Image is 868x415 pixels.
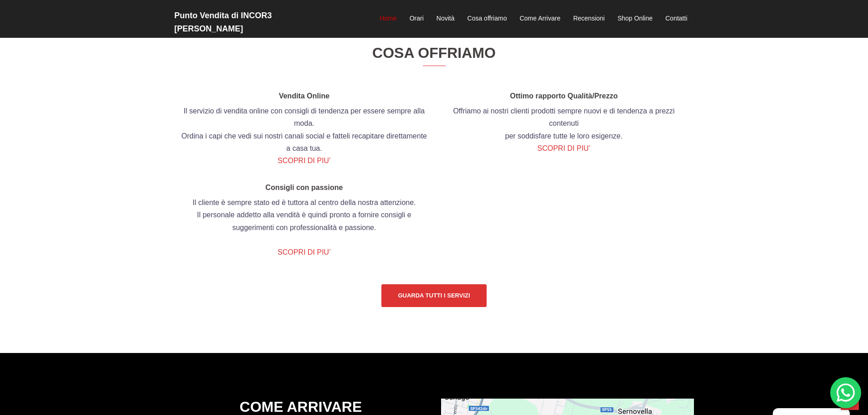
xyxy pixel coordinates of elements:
[537,144,590,152] a: SCOPRI DI PIU’
[830,377,861,408] div: Hai qualche domanda? Mandaci un Whatsapp
[617,13,652,24] a: Shop Online
[181,209,427,233] p: Il personale addetto alla vendità è quindi pronto a fornire consigli e suggerimenti con professio...
[410,13,424,24] a: Orari
[573,13,605,24] a: Recensioni
[519,13,560,24] a: Come Arrivare
[441,130,687,142] p: per soddisfare tutte le loro esigenze.
[381,284,486,307] a: Guarda tutti i servizi
[277,248,330,256] a: SCOPRI DI PIU’
[510,92,617,100] b: Ottimo rapporto Qualità/Prezzo
[175,45,694,66] h3: Cosa Offriamo
[175,9,339,36] h2: Punto Vendita di INCOR3 [PERSON_NAME]
[181,196,427,209] p: Il cliente è sempre stato ed è tuttora al centro della nostra attenzione.
[279,92,329,100] b: Vendita Online
[181,130,427,154] p: Ordina i capi che vedi sui nostri canali social e fatteli recapitare direttamente a casa tua.
[266,184,343,191] b: Consigli con passione
[380,13,396,24] a: Home
[441,105,687,129] p: Offriamo ai nostri clienti prodotti sempre nuovi e di tendenza a prezzi contenuti
[277,157,330,164] a: SCOPRI DI PIU’
[467,13,507,24] a: Cosa offriamo
[181,105,427,129] p: Il servizio di vendita online con consigli di tendenza per essere sempre alla moda.
[665,13,687,24] a: Contatti
[437,13,455,24] a: Novità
